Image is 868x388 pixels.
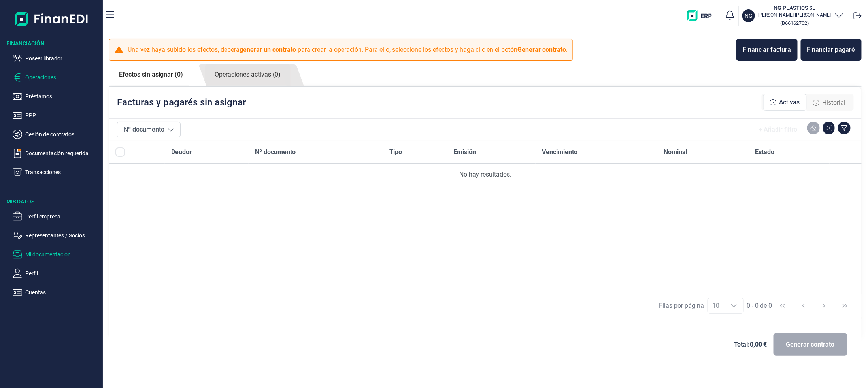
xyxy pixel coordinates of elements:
a: Efectos sin asignar (0) [109,64,193,85]
button: Transacciones [13,168,100,177]
p: Poseer librador [25,54,100,63]
p: Transacciones [25,168,100,177]
button: Cuentas [13,288,100,297]
img: erp [687,10,718,21]
div: No hay resultados. [115,170,855,179]
p: PPP [25,111,100,120]
p: Representantes / Socios [25,231,100,240]
button: Documentación requerida [13,149,100,158]
button: Next Page [815,296,834,315]
button: Operaciones [13,73,100,82]
button: Last Page [836,296,855,315]
div: Financiar factura [743,45,791,55]
button: First Page [773,296,792,315]
button: Perfil [13,269,100,278]
b: Generar contrato [517,46,566,53]
p: NG [745,12,753,20]
span: Total: 0,00 € [734,340,767,349]
p: Perfil [25,269,100,278]
button: Previous Page [794,296,813,315]
span: Historial [823,98,846,107]
span: Nº documento [255,147,296,157]
img: Logo de aplicación [15,6,89,32]
button: Mi documentación [13,250,100,259]
span: Deudor [171,147,192,157]
p: Mi documentación [25,250,100,259]
span: Estado [755,147,775,157]
div: All items unselected [115,147,125,157]
div: Financiar pagaré [807,45,855,55]
button: Préstamos [13,92,100,101]
button: Financiar pagaré [801,39,862,61]
span: Nominal [664,147,687,157]
span: Vencimiento [542,147,577,157]
button: Nº documento [117,122,181,137]
p: Una vez haya subido los efectos, deberá para crear la operación. Para ello, seleccione los efecto... [128,45,568,55]
button: Perfil empresa [13,212,100,221]
span: Emisión [453,147,476,157]
button: Financiar factura [736,39,798,61]
button: Cesión de contratos [13,130,100,139]
button: PPP [13,111,100,120]
button: Poseer librador [13,54,100,63]
div: Activas [763,94,807,111]
div: Historial [807,95,852,111]
button: NGNG PLASTICS SL[PERSON_NAME] [PERSON_NAME](B66162702) [742,4,844,28]
p: Préstamos [25,92,100,101]
small: Copiar cif [781,20,809,26]
div: Choose [725,298,743,313]
a: Operaciones activas (0) [205,64,291,86]
p: Cesión de contratos [25,130,100,139]
h3: NG PLASTICS SL [758,4,831,12]
p: Operaciones [25,73,100,82]
p: Perfil empresa [25,212,100,221]
b: generar un contrato [240,46,296,53]
p: Cuentas [25,288,100,297]
span: Tipo [389,147,402,157]
span: 0 - 0 de 0 [747,303,772,309]
span: Activas [779,98,800,107]
p: Documentación requerida [25,149,100,158]
p: [PERSON_NAME] [PERSON_NAME] [758,12,831,18]
div: Filas por página [659,301,704,311]
button: Representantes / Socios [13,231,100,240]
p: Facturas y pagarés sin asignar [117,96,246,109]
